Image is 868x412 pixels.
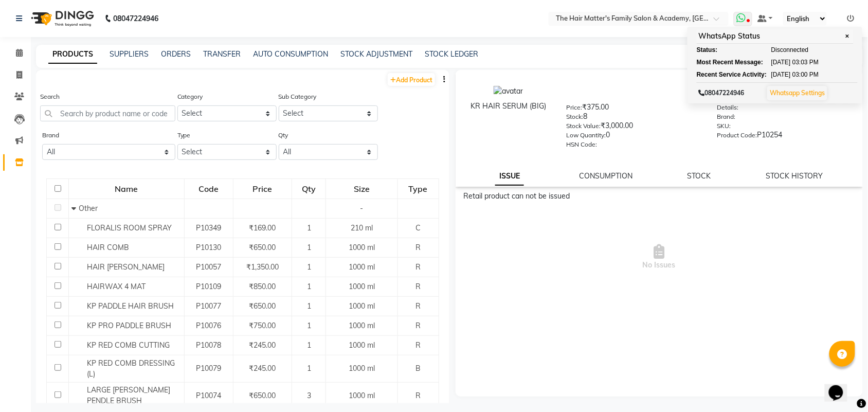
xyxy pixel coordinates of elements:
[307,243,311,252] span: 1
[177,92,203,101] label: Category
[203,49,241,59] a: TRANSFER
[327,180,396,198] div: Size
[249,341,276,350] span: ₹245.00
[792,58,819,67] span: 03:03 PM
[71,204,79,213] span: Collapse Row
[307,321,311,330] span: 1
[87,243,129,252] span: HAIR COMB
[87,321,171,330] span: KP PRO PADDLE BRUSH
[349,321,375,330] span: 1000 ml
[697,29,854,44] div: WhatsApp Status
[249,321,276,330] span: ₹750.00
[415,262,421,272] span: R
[717,131,757,140] label: Product Code:
[567,140,598,149] label: HSN Code:
[349,301,375,311] span: 1000 ml
[307,301,311,311] span: 1
[567,103,583,112] label: Price:
[825,371,858,402] iframe: chat widget
[771,58,791,67] span: [DATE]
[388,73,435,86] a: Add Product
[253,49,328,59] a: AUTO CONSUMPTION
[425,49,478,59] a: STOCK LEDGER
[196,282,221,291] span: P10109
[415,243,421,252] span: R
[567,112,584,121] label: Stock:
[79,204,98,213] span: Other
[249,391,276,400] span: ₹650.00
[351,223,373,232] span: 210 ml
[293,180,325,198] div: Qty
[771,45,809,55] span: Disconnected
[234,180,292,198] div: Price
[340,49,412,59] a: STOCK ADJUSTMENT
[307,391,311,400] span: 3
[349,364,375,373] span: 1000 ml
[697,45,753,55] div: Status:
[87,359,175,379] span: KP RED COMB DRESSING (L)
[415,391,421,400] span: R
[279,131,288,140] label: Qty
[69,180,184,198] div: Name
[307,364,311,373] span: 1
[792,70,819,79] span: 03:00 PM
[307,341,311,350] span: 1
[688,171,711,181] a: STOCK
[567,130,702,144] div: 0
[161,49,191,59] a: ORDERS
[249,364,276,373] span: ₹245.00
[42,131,59,140] label: Brand
[771,70,791,79] span: [DATE]
[177,131,191,140] label: Type
[767,86,827,100] button: Whatsapp Settings
[567,121,601,131] label: Stock Value:
[349,341,375,350] span: 1000 ml
[567,120,702,135] div: ₹3,000.00
[415,301,421,311] span: R
[307,223,311,232] span: 1
[40,92,60,101] label: Search
[349,282,375,291] span: 1000 ml
[697,70,753,79] div: Recent Service Activity:
[717,103,739,112] label: Details:
[40,105,175,121] input: Search by product name or code
[415,341,421,350] span: R
[415,223,421,232] span: C
[766,171,823,181] a: STOCK HISTORY
[717,121,731,131] label: SKU:
[249,301,276,311] span: ₹650.00
[717,130,853,144] div: P10254
[415,321,421,330] span: R
[349,391,375,400] span: 1000 ml
[494,86,523,97] img: avatar
[698,89,744,97] span: 08047224946
[717,112,736,121] label: Brand:
[360,204,364,213] span: -
[87,282,146,291] span: HAIRWAX 4 MAT
[87,341,170,350] span: KP RED COMB CUTTING
[196,243,221,252] span: P10130
[415,282,421,291] span: R
[196,223,221,232] span: P10349
[843,32,852,40] span: ✕
[87,301,174,311] span: KP PADDLE HAIR BRUSH
[463,191,855,202] div: Retail product can not be issued
[113,4,158,33] b: 08047224946
[87,262,165,272] span: HAIR [PERSON_NAME]
[279,92,317,101] label: Sub Category
[26,4,97,33] img: logo
[307,262,311,272] span: 1
[567,102,702,116] div: ₹375.00
[249,223,276,232] span: ₹169.00
[349,243,375,252] span: 1000 ml
[567,131,606,140] label: Low Quantity:
[770,89,825,97] a: Whatsapp Settings
[249,243,276,252] span: ₹650.00
[48,45,97,64] a: PRODUCTS
[196,321,221,330] span: P10076
[466,101,551,112] div: KR HAIR SERUM (BIG)
[196,262,221,272] span: P10057
[185,180,232,198] div: Code
[110,49,149,59] a: SUPPLIERS
[349,262,375,272] span: 1000 ml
